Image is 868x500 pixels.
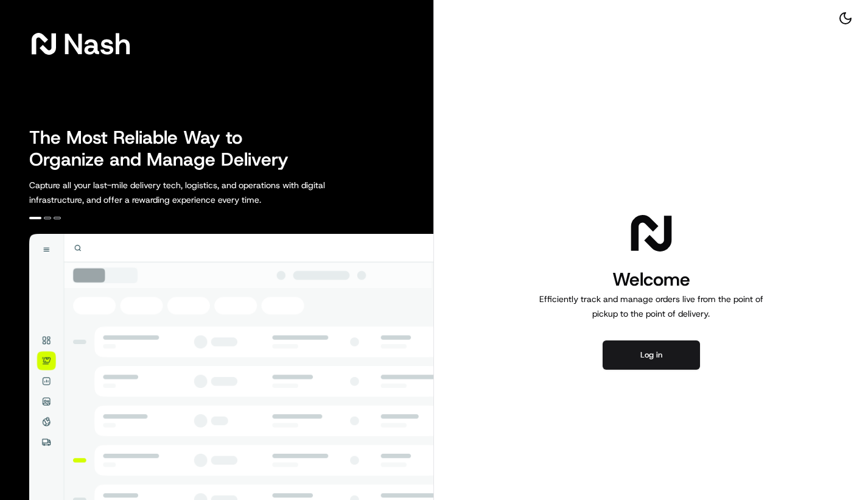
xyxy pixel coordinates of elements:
[603,340,700,370] button: Log in
[534,267,768,292] h1: Welcome
[29,178,380,207] p: Capture all your last-mile delivery tech, logistics, and operations with digital infrastructure, ...
[29,127,302,171] h2: The Most Reliable Way to Organize and Manage Delivery
[534,292,768,321] p: Efficiently track and manage orders live from the point of pickup to the point of delivery.
[63,32,131,56] span: Nash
